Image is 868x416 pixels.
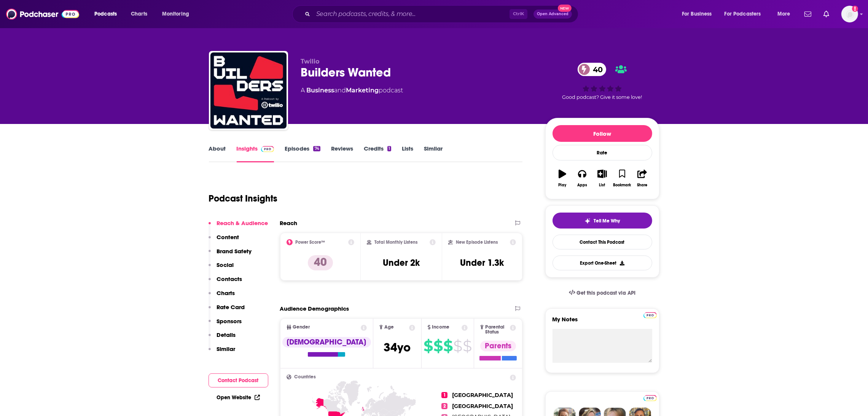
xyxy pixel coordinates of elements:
a: Business [307,87,334,94]
img: Podchaser Pro [643,395,657,401]
button: open menu [89,8,127,20]
a: Show notifications dropdown [801,8,814,21]
a: Marketing [346,87,379,94]
a: InsightsPodchaser Pro [237,145,274,162]
label: My Notes [553,316,652,329]
span: Gender [293,325,310,330]
span: $ [463,340,471,352]
a: Credits1 [364,145,391,162]
span: Income [432,325,450,330]
button: Brand Safety [209,248,252,262]
div: Rate [553,145,652,160]
h3: Under 1.3k [460,257,504,268]
button: tell me why sparkleTell Me Why [553,213,652,229]
span: Good podcast? Give it some love! [562,94,642,100]
a: Podchaser - Follow, Share and Rate Podcasts [6,7,79,21]
button: Open AdvancedNew [534,10,572,19]
button: Play [553,165,572,192]
div: 74 [313,146,320,151]
span: Tell Me Why [594,218,620,224]
h3: Under 2k [383,257,420,268]
button: Share [632,165,652,192]
a: Episodes74 [285,145,320,162]
h2: New Episode Listens [456,240,498,245]
svg: Add a profile image [852,6,858,12]
h2: Audience Demographics [280,305,349,312]
h2: Total Monthly Listens [374,240,417,245]
button: Charts [209,289,235,303]
span: Logged in as LindaBurns [841,6,858,22]
span: Countries [295,375,316,379]
span: Ctrl K [510,9,527,19]
span: New [558,5,572,12]
a: Lists [402,145,413,162]
button: Contact Podcast [209,373,268,387]
a: Similar [424,145,443,162]
a: About [209,145,226,162]
a: Open Website [217,394,260,401]
div: Bookmark [613,183,631,187]
div: [DEMOGRAPHIC_DATA] [282,337,371,348]
span: Monitoring [162,9,189,19]
button: Contacts [209,275,242,289]
span: Podcasts [94,9,117,19]
div: Play [558,183,566,187]
span: Charts [131,9,147,19]
button: Export One-Sheet [553,256,652,270]
a: 40 [578,63,607,76]
a: Contact This Podcast [553,235,652,249]
button: open menu [720,8,772,20]
button: Bookmark [612,165,632,192]
a: Charts [126,8,152,20]
span: Get this podcast via API [577,290,635,296]
p: Social [217,261,234,268]
button: Social [209,261,234,275]
button: open menu [157,8,199,20]
button: Show profile menu [841,6,858,22]
button: Details [209,331,236,345]
span: Open Advanced [537,12,569,16]
span: [GEOGRAPHIC_DATA] [452,403,513,410]
span: For Podcasters [725,9,761,19]
p: Details [217,331,236,338]
p: Content [217,233,239,241]
div: Apps [577,183,587,187]
button: Similar [209,345,236,359]
p: Rate Card [217,303,245,311]
span: Twilio [301,58,320,65]
span: $ [453,340,462,352]
img: Podchaser Pro [261,146,274,152]
button: open menu [772,8,800,20]
a: Pro website [643,394,657,401]
h1: Podcast Insights [209,193,278,204]
span: 34 yo [384,340,411,355]
button: Apps [572,165,592,192]
p: 40 [308,255,333,270]
img: Builders Wanted [210,52,287,129]
div: Parents [480,341,516,351]
div: 1 [387,146,391,151]
div: Search podcasts, credits, & more... [299,5,586,23]
div: A podcast [301,86,403,95]
button: Content [209,233,239,248]
p: Sponsors [217,318,242,325]
span: $ [443,340,452,352]
span: 40 [585,63,607,76]
p: Brand Safety [217,248,252,255]
span: and [334,87,346,94]
input: Search podcasts, credits, & more... [313,8,510,20]
a: Pro website [643,311,657,318]
a: Get this podcast via API [563,284,642,302]
p: Similar [217,345,236,352]
button: Rate Card [209,303,245,318]
h2: Reach [280,219,298,227]
span: $ [424,340,433,352]
span: 1 [441,392,448,398]
h2: Power Score™ [296,240,325,245]
img: Podchaser Pro [643,312,657,318]
span: $ [433,340,443,352]
a: Reviews [331,145,353,162]
button: Sponsors [209,318,242,332]
button: Reach & Audience [209,219,268,233]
